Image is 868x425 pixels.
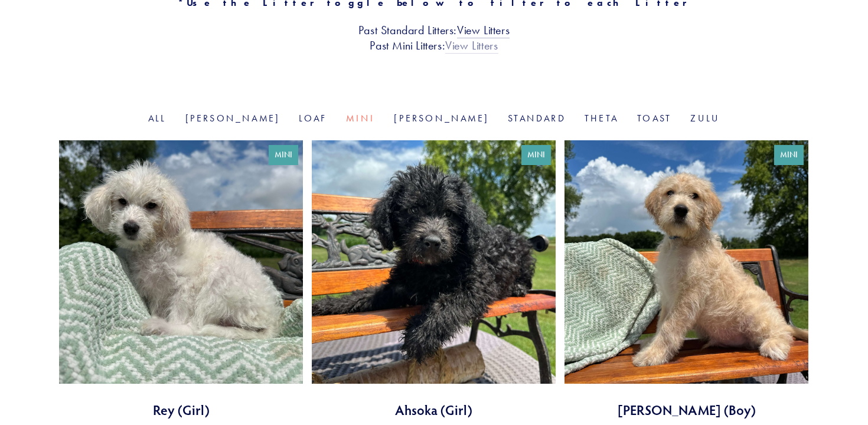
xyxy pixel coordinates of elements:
h3: Past Standard Litters: Past Mini Litters: [59,22,809,53]
a: Standard [508,113,566,124]
a: View Litters [445,38,498,54]
a: All [148,113,167,124]
a: Theta [585,113,618,124]
a: [PERSON_NAME] [185,113,280,124]
a: [PERSON_NAME] [394,113,489,124]
a: Toast [637,113,671,124]
a: View Litters [457,23,510,38]
a: Loaf [299,113,327,124]
a: Mini [346,113,375,124]
a: Zulu [690,113,720,124]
